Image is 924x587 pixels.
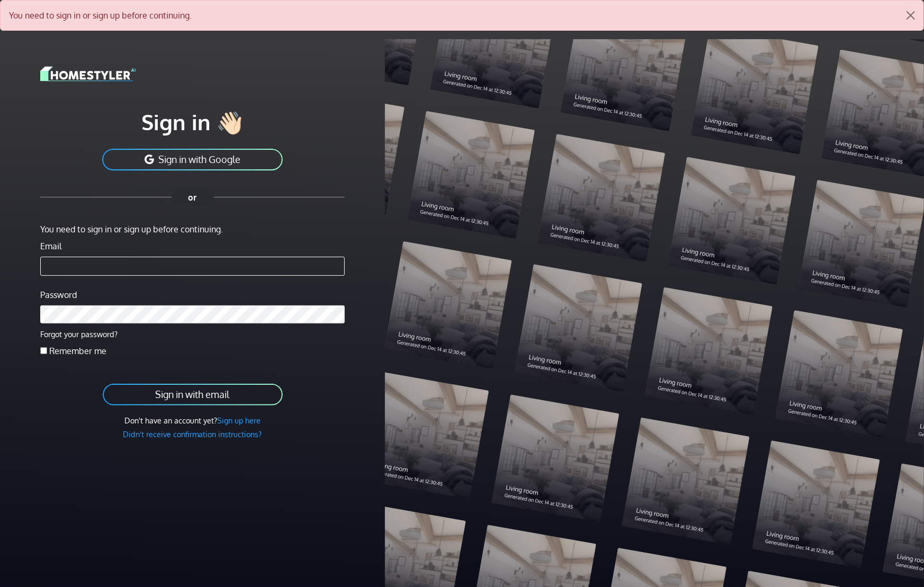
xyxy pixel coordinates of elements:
[217,416,261,425] a: Sign up here
[40,65,136,83] img: logo-3de290ba35641baa71223ecac5eacb59cb85b4c7fdf211dc9aaecaaee71ea2f8.svg
[101,148,284,171] button: Sign in with Google
[102,383,284,407] button: Sign in with email
[40,240,61,252] label: Email
[123,429,262,439] a: Didn't receive confirmation instructions?
[40,415,345,427] div: Don't have an account yet?
[49,345,106,357] label: Remember me
[40,109,345,135] h1: Sign in 👋🏻
[898,1,923,30] button: Close
[40,329,118,339] a: Forgot your password?
[40,223,345,236] div: You need to sign in or sign up before continuing.
[40,288,77,301] label: Password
